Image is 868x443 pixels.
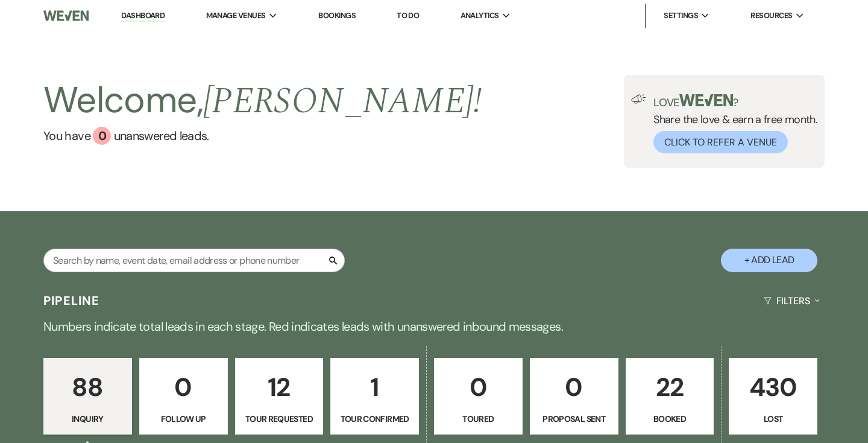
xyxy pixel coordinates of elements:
[653,131,788,153] button: Click to Refer a Venue
[51,412,124,425] p: Inquiry
[43,249,345,272] input: Search by name, event date, email address or phone number
[442,412,515,425] p: Toured
[206,10,266,22] span: Manage Venues
[147,412,220,425] p: Follow Up
[737,412,810,425] p: Lost
[759,285,825,317] button: Filters
[93,127,111,145] div: 0
[679,94,733,106] img: weven-logo-green.svg
[729,358,817,435] a: 430Lost
[721,249,817,272] button: + Add Lead
[626,358,714,435] a: 22Booked
[235,358,324,435] a: 12Tour Requested
[442,367,515,407] p: 0
[338,367,411,407] p: 1
[43,3,89,28] img: Weven Logo
[338,412,411,425] p: Tour Confirmed
[397,10,419,21] a: To Do
[653,94,817,108] p: Love ?
[646,94,817,153] div: Share the love & earn a free month.
[330,358,419,435] a: 1Tour Confirmed
[243,367,316,407] p: 12
[121,10,165,22] a: Dashboard
[43,358,132,435] a: 88Inquiry
[538,412,611,425] p: Proposal Sent
[43,292,100,309] h3: Pipeline
[243,412,316,425] p: Tour Requested
[43,75,482,127] h2: Welcome,
[203,74,482,129] span: [PERSON_NAME] !
[530,358,618,435] a: 0Proposal Sent
[139,358,228,435] a: 0Follow Up
[634,412,706,425] p: Booked
[43,127,482,145] a: You have 0 unanswered leads.
[51,367,124,407] p: 88
[664,10,698,22] span: Settings
[750,10,792,22] span: Resources
[634,367,706,407] p: 22
[538,367,611,407] p: 0
[461,10,499,22] span: Analytics
[631,94,646,104] img: loud-speaker-illustration.svg
[147,367,220,407] p: 0
[737,367,810,407] p: 430
[434,358,523,435] a: 0Toured
[318,10,356,21] a: Bookings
